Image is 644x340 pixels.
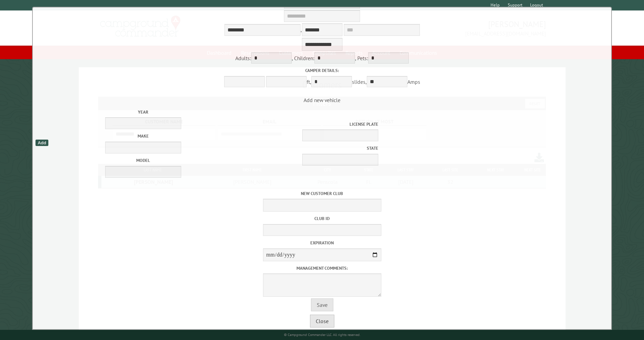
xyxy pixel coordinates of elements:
label: State [223,145,379,151]
label: Expiration [34,240,610,246]
button: Save [311,298,333,311]
button: Close [310,315,334,327]
label: Make [65,133,221,139]
label: Model [65,157,221,164]
label: Camper details: [34,67,610,74]
label: License Plate [223,121,379,127]
label: Management comments: [34,265,610,271]
div: Adults: , Children: , Pets: [34,52,610,65]
label: Club ID [34,215,610,222]
label: Year [65,109,221,115]
div: Add [35,140,48,146]
div: ft, slides, Amps [34,67,610,89]
span: Add new vehicle [34,97,610,182]
small: © Campground Commander LLC. All rights reserved. [284,333,360,337]
label: New customer club [34,190,610,197]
